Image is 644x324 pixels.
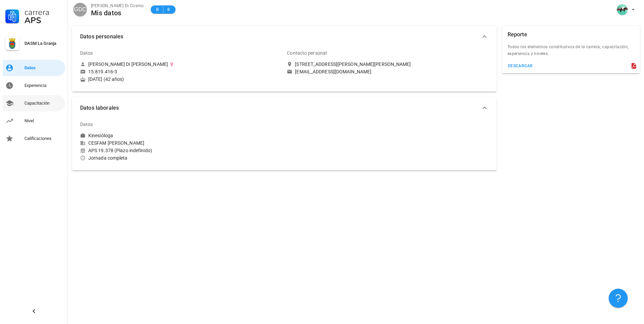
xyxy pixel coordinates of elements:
button: Datos personales [72,26,497,48]
a: Datos [3,60,65,76]
div: Datos [80,45,93,61]
div: Calificaciones [24,136,62,141]
div: Todos los elementos constitutivos de la carrera; capacitación, experiencia y niveles. [502,43,640,61]
span: Datos personales [80,32,480,41]
a: [EMAIL_ADDRESS][DOMAIN_NAME] [287,69,488,75]
div: [STREET_ADDRESS][PERSON_NAME][PERSON_NAME] [295,61,411,67]
div: DASM La Granja [24,41,62,46]
div: Experiencia [24,83,62,88]
div: avatar [73,3,87,16]
a: [STREET_ADDRESS][PERSON_NAME][PERSON_NAME] [287,61,488,67]
div: Jornada completa [80,155,281,161]
a: Calificaciones [3,130,65,147]
div: Capacitación [24,101,62,106]
span: 8 [166,6,171,13]
div: [DATE] (42 años) [80,76,281,82]
div: Kinesióloga [88,132,113,139]
div: [EMAIL_ADDRESS][DOMAIN_NAME] [295,69,371,75]
div: Reporte [508,26,527,43]
div: avatar [617,4,628,15]
div: Datos [24,65,62,71]
div: CESFAM [PERSON_NAME] [80,140,281,146]
a: Capacitación [3,95,65,111]
span: Datos laborales [80,103,480,113]
div: APS [24,16,62,24]
div: Carrera [24,8,62,16]
div: APS 19.378 (Plazo indefinido) [80,147,281,154]
div: Contacto personal [287,45,327,61]
a: Experiencia [3,77,65,94]
div: Nivel [24,118,62,124]
div: descargar [508,64,533,68]
div: Datos [80,116,93,132]
span: GDC [74,3,86,16]
div: Mis datos [91,9,144,17]
div: [PERSON_NAME] Di Cosmo [91,2,144,9]
button: Datos laborales [72,97,497,119]
span: B [155,6,160,13]
button: descargar [505,61,536,71]
div: 15.819.416-3 [88,69,117,75]
a: Nivel [3,113,65,129]
div: [PERSON_NAME] Di [PERSON_NAME] [88,61,168,67]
